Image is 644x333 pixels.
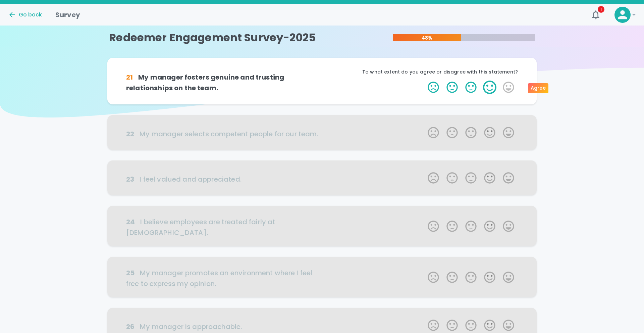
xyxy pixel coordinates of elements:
h6: My manager fosters genuine and trusting relationships on the team. [126,72,322,93]
p: 48% [393,35,461,41]
div: 21 [126,72,133,83]
div: Agree [528,83,548,93]
p: To what extent do you agree or disagree with this statement? [322,68,518,75]
button: 1 [588,7,604,23]
button: Go back [8,11,42,19]
h1: Survey [55,9,80,20]
span: 1 [598,6,604,13]
h4: Redeemer Engagement Survey-2025 [109,31,316,44]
